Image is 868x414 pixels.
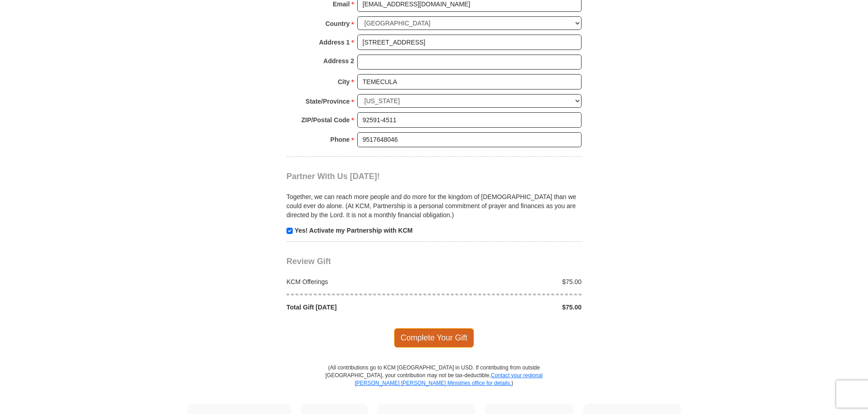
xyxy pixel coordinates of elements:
span: Review Gift [286,257,331,266]
div: $75.00 [434,303,587,312]
p: Together, we can reach more people and do more for the kingdom of [DEMOGRAPHIC_DATA] than we coul... [286,192,582,219]
strong: Phone [330,133,350,146]
strong: Yes! Activate my Partnership with KCM [295,227,413,234]
strong: State/Province [306,95,350,108]
strong: Address 1 [319,36,350,49]
span: Partner With Us [DATE]! [286,172,380,181]
p: (All contributions go to KCM [GEOGRAPHIC_DATA] in USD. If contributing from outside [GEOGRAPHIC_D... [325,364,543,404]
div: KCM Offerings [282,277,434,286]
a: Contact your regional [PERSON_NAME] [PERSON_NAME] Ministries office for details. [355,372,542,386]
strong: Address 2 [323,55,354,67]
strong: ZIP/Postal Code [301,114,350,126]
span: Complete Your Gift [394,328,474,347]
div: Total Gift [DATE] [282,303,434,312]
strong: City [338,75,350,88]
strong: Country [325,17,350,30]
div: $75.00 [434,277,587,286]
